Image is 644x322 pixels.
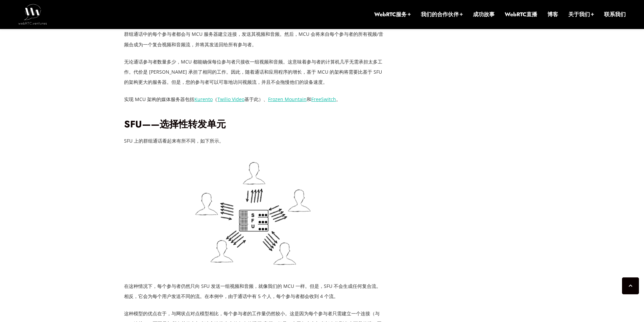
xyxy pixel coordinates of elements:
a: 成功故事 [473,11,495,18]
font: 群组通话中的每个参与者都会与 MCU 服务器建立连接，发送其视频和音频。然后，MCU 会将来自每个参与者的所有视频/音频合成为一个复合视频和音频流，并将其发送回给所有参与者。 [124,31,383,47]
font: 。 [336,96,341,102]
a: 博客 [547,11,558,18]
font: 无论通话参与者数量多少，MCU 都能确保每位参与者只接收一组视频和音频。这意味着参与者的计算机几乎无需承担太多工作。代价是 [PERSON_NAME] 承担了相同的工作。因此，随着通话和应用程序... [124,58,382,85]
a: 联系我们 [604,11,626,18]
font: SFU——选择性转发单元 [124,117,226,131]
font: WebRTC服务 [374,10,407,18]
font: 我们的合作伙伴 [421,10,459,18]
font: 在这种情况下，每个参与者仍然只向 SFU 发送一组视频和音频，就像我们的 MCU 一样。但是，SFU 不会生成任何复合流。相反，它会为每个用户发送不同的流。在本例中，由于通话中有 5 个人，每个... [124,283,381,299]
img: WebRTC.ventures [18,4,47,24]
img: SFU（选择性转发单元）的基本功能。 [190,156,318,271]
font: 基于此）、 [244,96,268,102]
font: （ [213,96,217,102]
a: FreeSwitch [311,96,336,102]
font: 实现 MCU 架构的媒体服务器包括 [124,96,194,102]
font: SFU 上的群组通话看起来有所不同，如下所示。 [124,138,224,144]
a: Frozen Mountain [268,96,307,102]
font: 关于我们 [568,10,590,18]
a: Kurento [194,96,213,102]
a: Twilio Video [217,96,244,102]
a: WebRTC服务 [374,11,411,18]
a: 关于我们 [568,11,594,18]
a: WebRTC直播 [505,11,537,18]
font: 和 [307,96,311,102]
